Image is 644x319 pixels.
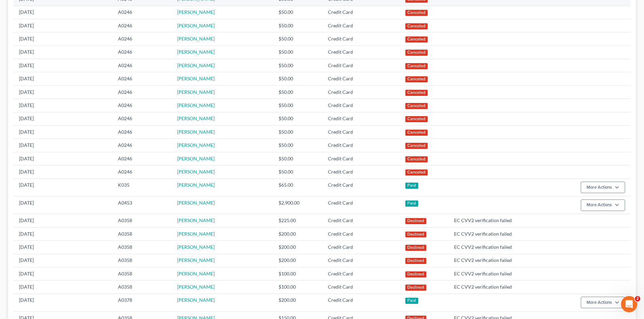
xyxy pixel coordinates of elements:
[14,165,113,179] td: [DATE]
[323,19,400,32] td: Credit Card
[177,49,215,55] a: [PERSON_NAME]
[14,59,113,72] td: [DATE]
[405,63,428,69] div: Canceled
[323,254,400,267] td: Credit Card
[14,281,113,294] td: [DATE]
[621,296,637,312] iframe: Intercom live chat
[113,152,172,165] td: A0246
[405,50,428,56] div: Canceled
[323,46,400,59] td: Credit Card
[405,271,426,277] div: Declined
[177,115,215,121] a: [PERSON_NAME]
[581,297,625,308] button: More Actions
[273,112,323,125] td: $50.00
[405,169,428,176] div: Canceled
[113,165,172,179] td: A0246
[14,46,113,59] td: [DATE]
[177,217,215,223] a: [PERSON_NAME]
[14,196,113,214] td: [DATE]
[323,99,400,112] td: Credit Card
[323,214,400,227] td: Credit Card
[323,241,400,254] td: Credit Card
[14,294,113,311] td: [DATE]
[405,258,426,264] div: Declined
[113,6,172,19] td: A0246
[113,139,172,152] td: A0246
[405,76,428,82] div: Canceled
[177,156,215,161] a: [PERSON_NAME]
[14,254,113,267] td: [DATE]
[113,19,172,32] td: A0246
[323,294,400,311] td: Credit Card
[449,254,550,267] td: EC CVV2 verification failed
[177,23,215,28] a: [PERSON_NAME]
[273,59,323,72] td: $50.00
[273,72,323,85] td: $50.00
[14,72,113,85] td: [DATE]
[581,200,625,211] button: More Actions
[14,139,113,152] td: [DATE]
[449,241,550,254] td: EC CVV2 verification failed
[405,36,428,43] div: Canceled
[273,196,323,214] td: $2,900.00
[177,271,215,276] a: [PERSON_NAME]
[405,116,428,122] div: Canceled
[14,214,113,227] td: [DATE]
[113,72,172,85] td: A0246
[177,200,215,206] a: [PERSON_NAME]
[273,294,323,311] td: $200.00
[273,227,323,240] td: $200.00
[177,244,215,250] a: [PERSON_NAME]
[113,126,172,139] td: A0246
[405,298,418,304] div: Paid
[273,214,323,227] td: $225.00
[273,126,323,139] td: $50.00
[323,196,400,214] td: Credit Card
[273,99,323,112] td: $50.00
[113,254,172,267] td: A0358
[14,32,113,46] td: [DATE]
[113,214,172,227] td: A0358
[14,179,113,196] td: [DATE]
[14,126,113,139] td: [DATE]
[449,267,550,280] td: EC CVV2 verification failed
[323,179,400,196] td: Credit Card
[323,165,400,179] td: Credit Card
[323,126,400,139] td: Credit Card
[273,139,323,152] td: $50.00
[177,142,215,148] a: [PERSON_NAME]
[273,267,323,280] td: $100.00
[113,99,172,112] td: A0246
[405,245,426,251] div: Declined
[177,257,215,263] a: [PERSON_NAME]
[177,36,215,42] a: [PERSON_NAME]
[273,241,323,254] td: $200.00
[273,152,323,165] td: $50.00
[113,46,172,59] td: A0246
[113,112,172,125] td: A0246
[14,19,113,32] td: [DATE]
[405,285,426,291] div: Declined
[177,169,215,175] a: [PERSON_NAME]
[405,10,428,16] div: Canceled
[405,232,426,238] div: Declined
[177,89,215,95] a: [PERSON_NAME]
[177,129,215,135] a: [PERSON_NAME]
[113,59,172,72] td: A0246
[405,103,428,109] div: Canceled
[177,9,215,15] a: [PERSON_NAME]
[323,85,400,99] td: Credit Card
[177,182,215,188] a: [PERSON_NAME]
[323,6,400,19] td: Credit Card
[323,267,400,280] td: Credit Card
[177,231,215,237] a: [PERSON_NAME]
[273,281,323,294] td: $100.00
[177,102,215,108] a: [PERSON_NAME]
[113,32,172,46] td: A0246
[323,59,400,72] td: Credit Card
[177,297,215,303] a: [PERSON_NAME]
[14,112,113,125] td: [DATE]
[405,183,418,189] div: Paid
[14,241,113,254] td: [DATE]
[113,281,172,294] td: A0358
